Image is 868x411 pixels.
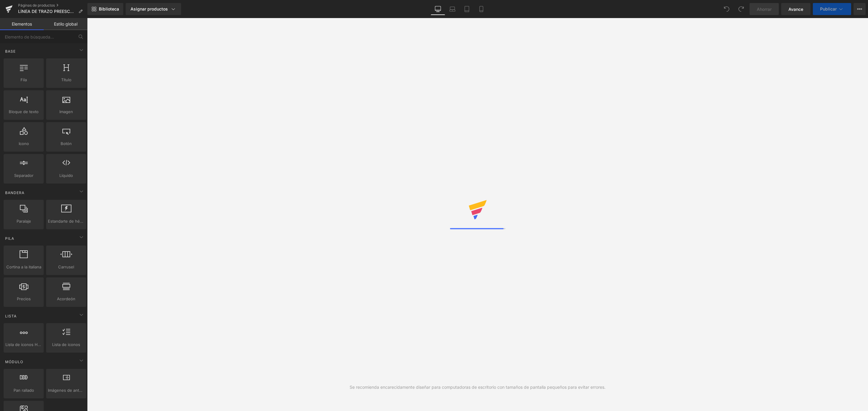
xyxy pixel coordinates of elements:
[58,264,74,269] font: Carrusel
[17,219,31,224] font: Paralaje
[5,236,14,241] font: Pila
[460,3,474,15] a: Tableta
[14,173,33,178] font: Separador
[757,7,772,12] font: Ahorrar
[474,3,489,15] a: Móvil
[12,21,32,26] font: Elementos
[61,77,71,82] font: Título
[6,264,41,269] font: Cortina a la italiana
[5,49,16,54] font: Base
[99,6,119,11] font: Biblioteca
[721,3,733,15] button: Deshacer
[788,7,803,12] font: Avance
[14,388,34,393] font: Pan rallado
[781,3,810,15] a: Avance
[48,388,104,393] font: Imágenes de antes y después
[54,21,77,26] font: Estilo global
[445,3,460,15] a: Computadora portátil
[59,109,73,114] font: Imagen
[5,314,17,318] font: Lista
[5,342,42,347] font: Lista de iconos Hoz
[5,190,24,195] font: Bandera
[131,6,168,11] font: Asignar productos
[57,296,75,301] font: Acordeón
[61,141,72,146] font: Botón
[59,173,73,178] font: Líquido
[854,3,866,15] button: Más
[9,109,39,114] font: Bloque de texto
[735,3,747,15] button: Rehacer
[17,296,31,301] font: Precios
[87,3,123,15] a: Nueva Biblioteca
[5,360,23,364] font: Módulo
[20,77,27,82] font: Fila
[431,3,445,15] a: De oficina
[350,385,605,390] font: Se recomienda encarecidamente diseñar para computadoras de escritorio con tamaños de pantalla peq...
[813,3,851,15] button: Publicar
[18,3,55,8] font: Páginas de productos
[48,219,86,224] font: Estandarte de héroe
[18,9,88,14] font: LÍNEA DE TRAZO PREESCOLAR A4
[52,342,80,347] font: Lista de iconos
[19,141,29,146] font: Icono
[18,3,87,8] a: Páginas de productos
[820,6,837,11] font: Publicar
